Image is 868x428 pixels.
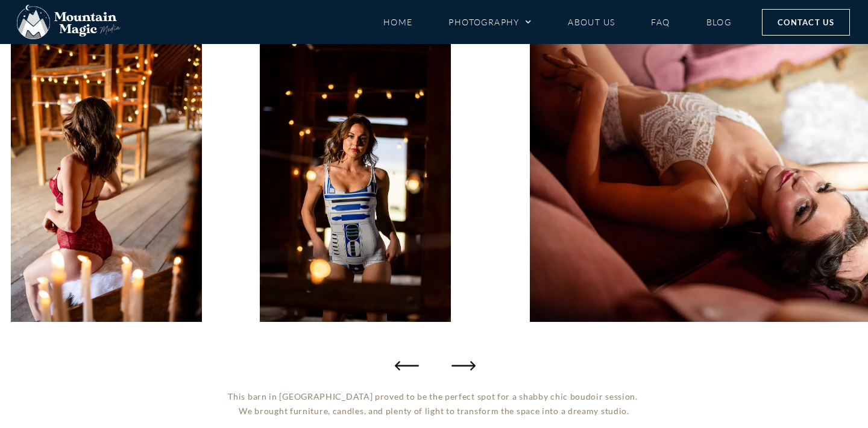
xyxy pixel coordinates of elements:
[448,11,532,33] a: Photography
[11,35,202,322] div: 15 / 33
[568,11,615,33] a: About Us
[260,35,451,322] div: 16 / 33
[383,11,732,33] nav: Menu
[762,9,850,36] a: Contact Us
[395,353,419,377] div: Previous slide
[706,11,732,33] a: Blog
[651,11,670,33] a: FAQ
[260,35,451,322] img: Rustic Romantic Barn Boudoir Session Gunnison Crested Butte photographer Gunnison photographers C...
[11,35,202,322] img: Rustic Romantic Barn Boudoir Session Gunnison Crested Butte photographer Gunnison photographers C...
[778,16,834,29] span: Contact Us
[383,11,413,33] a: Home
[17,5,121,40] img: Mountain Magic Media photography logo Crested Butte Photographer
[227,389,641,418] p: This barn in [GEOGRAPHIC_DATA] proved to be the perfect spot for a shabby chic boudoir session. W...
[449,353,473,377] div: Next slide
